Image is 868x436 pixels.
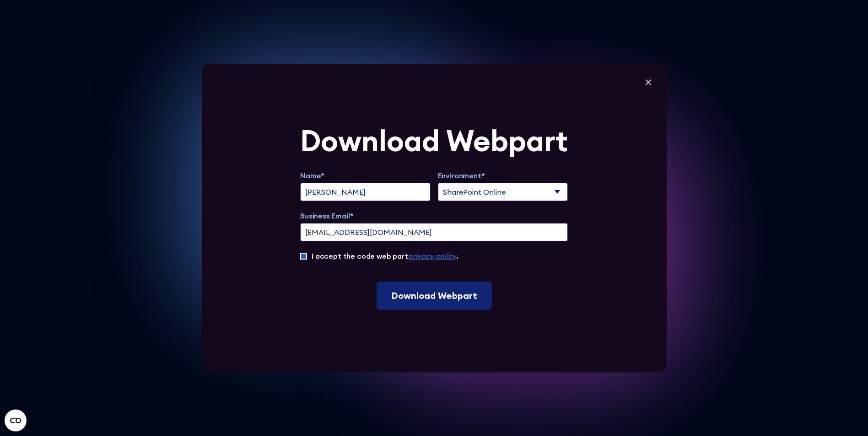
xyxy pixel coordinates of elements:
label: Name* [300,170,431,181]
label: I accept the code web part . [312,250,458,261]
label: Environment* [438,170,568,181]
form: Extend Trial [300,126,568,310]
iframe: Chat Widget [822,392,868,436]
button: Open CMP widget [5,409,27,431]
input: name@company.com [300,223,568,241]
input: Download Webpart [377,282,492,310]
input: full name [300,183,431,201]
label: Business Email* [300,210,568,221]
a: privacy policy [408,251,456,261]
div: Download Webpart [300,126,568,155]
